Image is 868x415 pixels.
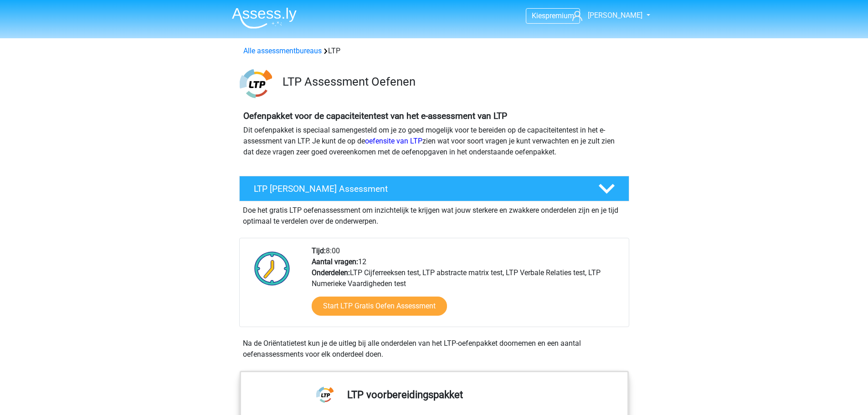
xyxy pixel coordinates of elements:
a: [PERSON_NAME] [569,10,643,21]
h3: LTP Assessment Oefenen [282,75,622,89]
b: Oefenpakket voor de capaciteitentest van het e-assessment van LTP [243,111,507,121]
img: ltp.png [240,67,272,100]
h4: LTP [PERSON_NAME] Assessment [254,184,584,194]
img: Klok [249,246,295,291]
img: Assessly [232,7,297,29]
a: LTP [PERSON_NAME] Assessment [236,176,633,201]
a: oefensite van LTP [365,137,422,145]
div: Na de Oriëntatietest kun je de uitleg bij alle onderdelen van het LTP-oefenpakket doornemen en ee... [239,338,629,360]
span: Kies [532,11,545,20]
span: [PERSON_NAME] [588,11,642,20]
p: Dit oefenpakket is speciaal samengesteld om je zo goed mogelijk voor te bereiden op de capaciteit... [243,125,625,158]
div: LTP [240,46,629,56]
b: Aantal vragen: [312,257,358,266]
a: Kiespremium [526,10,580,22]
div: 8:00 12 LTP Cijferreeksen test, LTP abstracte matrix test, LTP Verbale Relaties test, LTP Numerie... [305,246,628,327]
b: Tijd: [312,246,326,255]
a: Alle assessmentbureaus [243,46,322,55]
div: Doe het gratis LTP oefenassessment om inzichtelijk te krijgen wat jouw sterkere en zwakkere onder... [239,201,629,227]
span: premium [545,11,574,20]
a: Start LTP Gratis Oefen Assessment [312,297,447,316]
b: Onderdelen: [312,268,350,277]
